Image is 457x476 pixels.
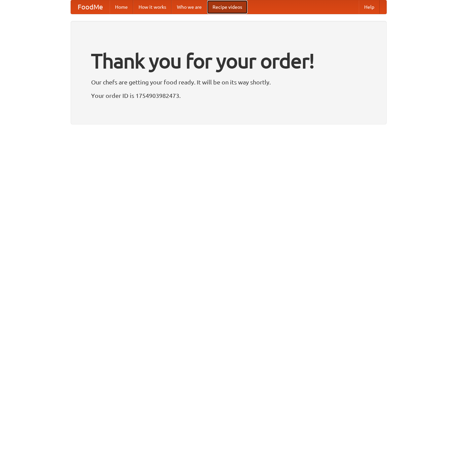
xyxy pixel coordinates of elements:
[71,0,110,14] a: FoodMe
[110,0,133,14] a: Home
[207,0,247,14] a: Recipe videos
[91,45,366,77] h1: Thank you for your order!
[91,77,366,87] p: Our chefs are getting your food ready. It will be on its way shortly.
[91,90,366,101] p: Your order ID is 1754903982473.
[359,0,380,14] a: Help
[172,0,207,14] a: Who we are
[133,0,172,14] a: How it works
